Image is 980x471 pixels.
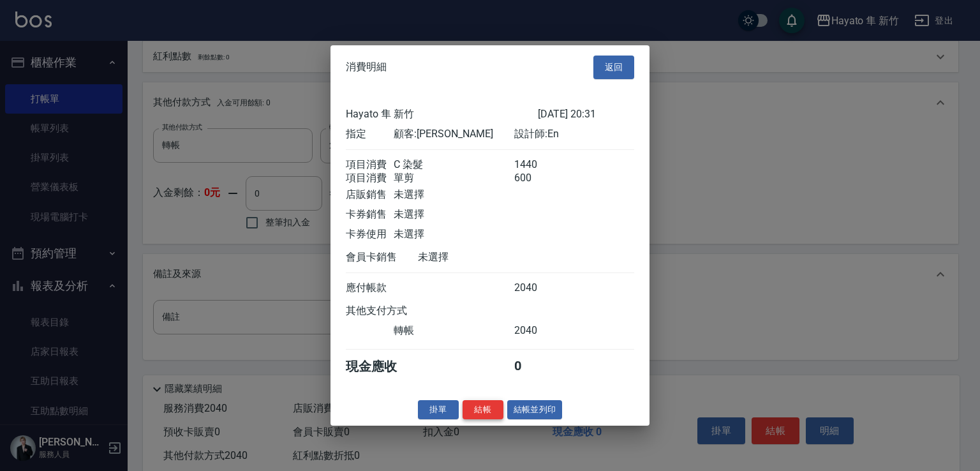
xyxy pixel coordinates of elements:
div: 指定 [346,127,394,140]
div: 未選擇 [394,227,514,241]
div: 應付帳款 [346,281,394,294]
div: 會員卡銷售 [346,250,418,264]
div: 2040 [514,324,562,337]
div: 店販銷售 [346,188,394,201]
div: 項目消費 [346,158,394,171]
div: C 染髮 [394,158,514,171]
div: 設計師: En [514,127,634,140]
div: 未選擇 [418,250,538,264]
div: 未選擇 [394,188,514,201]
button: 返回 [593,56,634,79]
div: 未選擇 [394,207,514,221]
div: 0 [514,357,562,375]
div: 600 [514,171,562,184]
div: [DATE] 20:31 [538,107,634,121]
div: 2040 [514,281,562,294]
div: 轉帳 [394,324,514,337]
div: 單剪 [394,171,514,184]
button: 結帳 [463,400,503,419]
button: 結帳並列印 [507,400,563,419]
span: 消費明細 [346,61,387,73]
button: 掛單 [418,400,459,419]
div: 1440 [514,158,562,171]
div: 卡券銷售 [346,207,394,221]
div: 卡券使用 [346,227,394,241]
div: 現金應收 [346,357,418,375]
div: Hayato 隼 新竹 [346,107,538,121]
div: 顧客: [PERSON_NAME] [394,127,514,140]
div: 其他支付方式 [346,304,442,317]
div: 項目消費 [346,171,394,184]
